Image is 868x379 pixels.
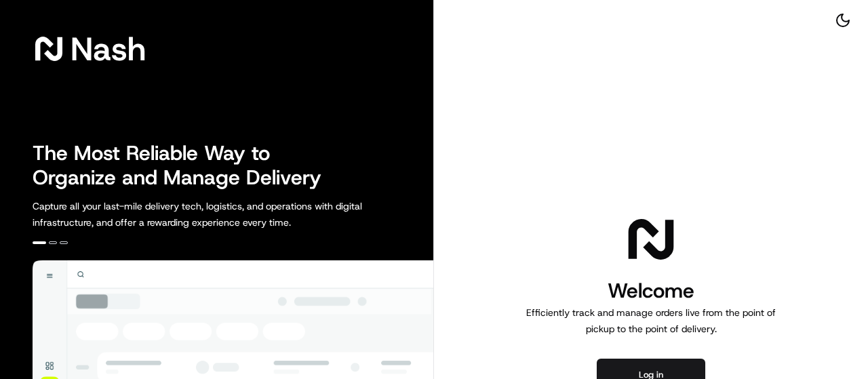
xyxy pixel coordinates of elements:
p: Capture all your last-mile delivery tech, logistics, and operations with digital infrastructure, ... [33,198,423,231]
p: Efficiently track and manage orders live from the point of pickup to the point of delivery. [521,304,781,337]
h2: The Most Reliable Way to Organize and Manage Delivery [33,141,336,190]
span: Nash [71,35,146,62]
h1: Welcome [521,277,781,304]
